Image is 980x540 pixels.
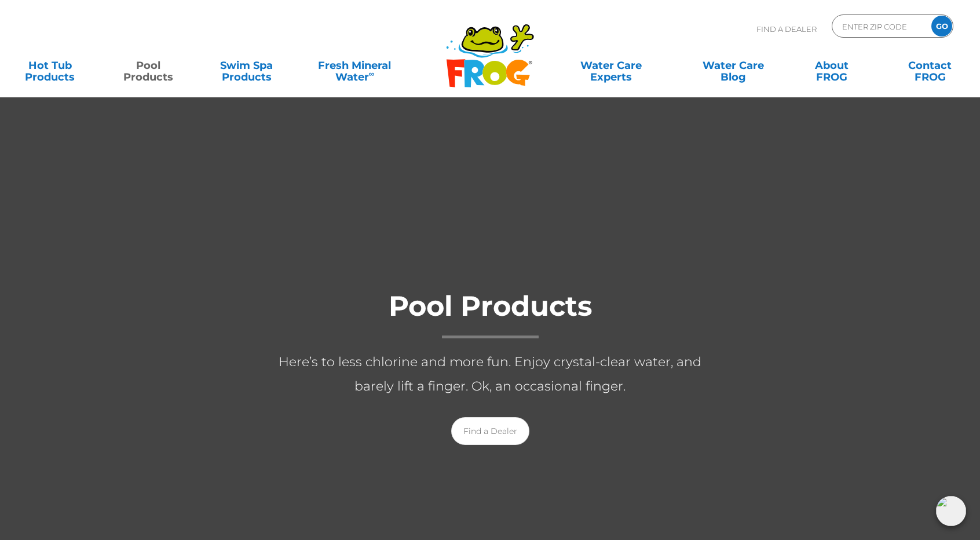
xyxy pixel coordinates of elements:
[931,16,952,37] input: GO
[756,14,817,43] p: Find A Dealer
[451,417,529,445] a: Find a Dealer
[369,69,375,78] sup: ∞
[110,54,187,77] a: PoolProducts
[307,54,403,77] a: Fresh MineralWater∞
[258,350,722,399] p: Here’s to less chlorine and more fun. Enjoy crystal-clear water, and barely lift a finger. Ok, an...
[258,291,722,338] h1: Pool Products
[892,54,968,77] a: ContactFROG
[793,54,870,77] a: AboutFROG
[209,54,285,77] a: Swim SpaProducts
[548,54,673,77] a: Water CareExperts
[841,18,919,35] input: Zip Code Form
[695,54,771,77] a: Water CareBlog
[936,496,966,526] img: openIcon
[12,54,88,77] a: Hot TubProducts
